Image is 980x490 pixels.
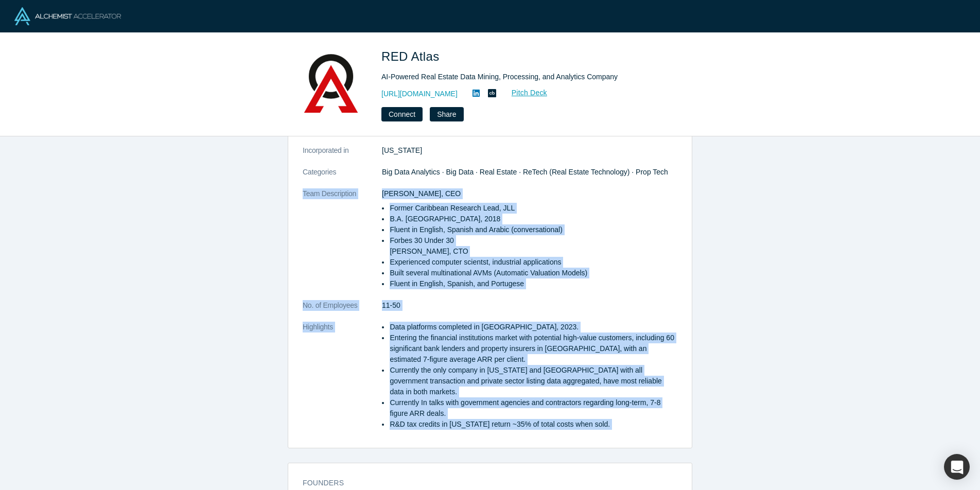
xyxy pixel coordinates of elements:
[381,89,458,99] a: [URL][DOMAIN_NAME]
[390,397,677,419] li: Currently In talks with government agencies and contractors regarding long-term, 7-8 figure ARR d...
[382,188,677,199] p: [PERSON_NAME], CEO
[303,478,663,488] h3: Founders
[382,168,668,176] span: Big Data Analytics · Big Data · Real Estate · ReTech (Real Estate Technology) · Prop Tech
[390,365,677,397] li: Currently the only company in [US_STATE] and [GEOGRAPHIC_DATA] with all government transaction an...
[390,203,677,214] li: Former Caribbean Research Lead, JLL
[303,167,382,188] dt: Categories
[500,87,548,99] a: Pitch Deck
[303,300,382,322] dt: No. of Employees
[381,107,423,121] button: Connect
[14,7,121,25] img: Alchemist Logo
[390,278,677,289] li: Fluent in English, Spanish, and Portugese
[390,419,677,430] li: R&D tax credits in [US_STATE] return ~35% of total costs when sold.
[382,300,677,311] dd: 11-50
[390,235,677,257] li: Forbes 30 Under 30 [PERSON_NAME], CTO
[390,224,677,235] li: Fluent in English, Spanish and Arabic (conversational)
[390,268,677,278] li: Built several multinational AVMs (Automatic Valuation Models)
[303,188,382,300] dt: Team Description
[303,145,382,167] dt: Incorporated in
[390,322,677,332] li: Data platforms completed in [GEOGRAPHIC_DATA], 2023.
[382,145,677,156] dd: [US_STATE]
[381,72,670,82] div: AI-Powered Real Estate Data Mining, Processing, and Analytics Company
[381,49,443,63] span: RED Atlas
[390,257,677,268] li: Experienced computer scientst, industrial applications
[295,47,367,119] img: RED Atlas's Logo
[390,214,677,224] li: B.A. [GEOGRAPHIC_DATA], 2018
[430,107,463,121] button: Share
[303,322,382,441] dt: Highlights
[390,332,677,365] li: Entering the financial institutions market with potential high-value customers, including 60 sign...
